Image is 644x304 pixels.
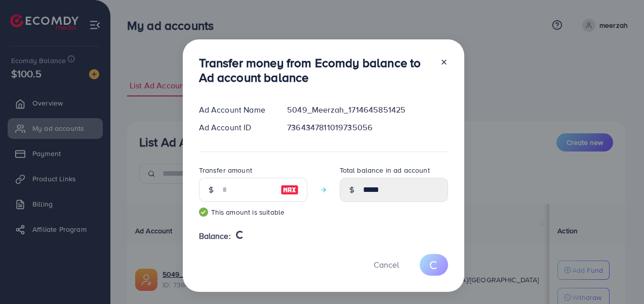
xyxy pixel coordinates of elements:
div: 7364347811019735056 [279,122,456,133]
img: guide [199,208,208,217]
div: 5049_Meerzah_1714645851425 [279,104,456,116]
div: Ad Account Name [191,104,279,116]
img: image [280,184,299,196]
div: Ad Account ID [191,122,279,133]
iframe: Chat [601,259,636,296]
label: Total balance in ad account [340,165,430,175]
h3: Transfer money from Ecomdy balance to Ad account balance [199,56,432,85]
button: Cancel [361,254,412,276]
span: Balance: [199,230,231,242]
label: Transfer amount [199,165,252,175]
small: This amount is suitable [199,207,307,217]
span: Cancel [374,259,399,270]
